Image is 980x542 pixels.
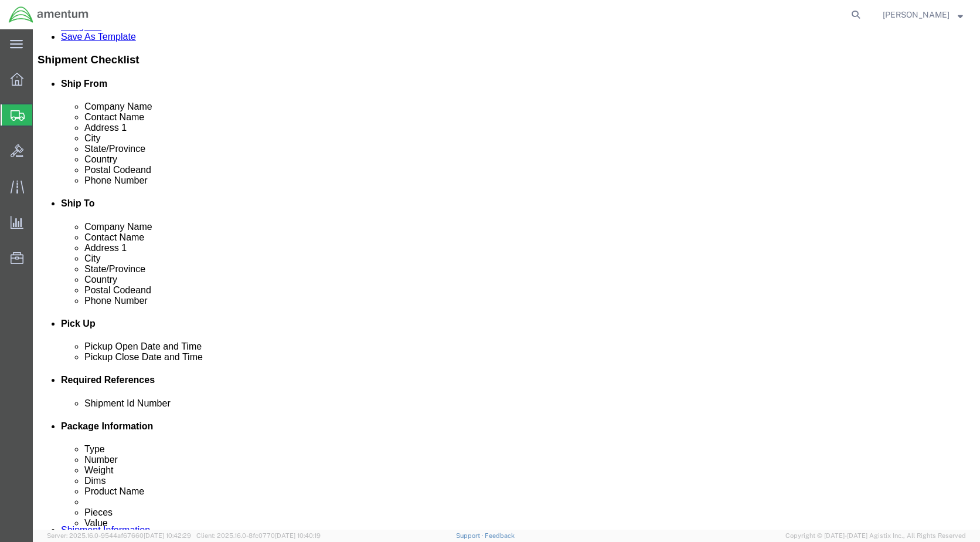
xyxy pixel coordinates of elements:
[456,532,485,539] a: Support
[882,8,964,22] button: [PERSON_NAME]
[275,532,321,539] span: [DATE] 10:40:19
[485,532,515,539] a: Feedback
[785,531,966,541] span: Copyright © [DATE]-[DATE] Agistix Inc., All Rights Reserved
[47,532,191,539] span: Server: 2025.16.0-9544af67660
[883,8,950,21] span: Eric Aanesatd
[33,29,980,530] iframe: FS Legacy Container
[144,532,191,539] span: [DATE] 10:42:29
[196,532,321,539] span: Client: 2025.16.0-8fc0770
[8,6,89,23] img: logo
